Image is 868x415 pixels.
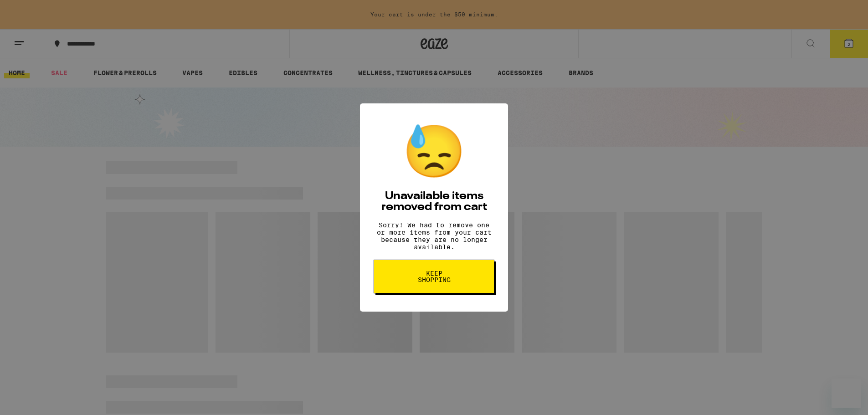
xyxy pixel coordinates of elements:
[374,191,494,213] h2: Unavailable items removed from cart
[374,260,494,293] button: Keep Shopping
[832,379,861,408] iframe: Button to launch messaging window
[402,122,466,182] div: 😓
[374,221,494,251] p: Sorry! We had to remove one or more items from your cart because they are no longer available.
[411,270,457,283] span: Keep Shopping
